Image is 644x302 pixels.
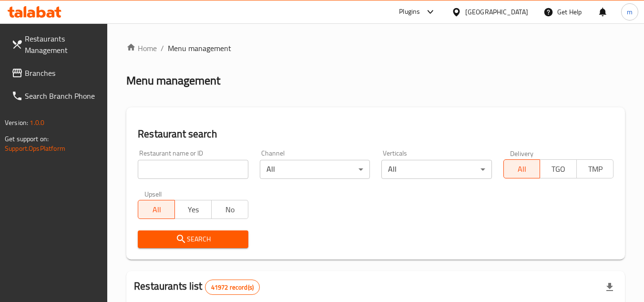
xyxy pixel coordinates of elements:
[174,200,212,219] button: Yes
[25,33,100,56] span: Restaurants Management
[381,160,491,179] div: All
[138,200,175,219] button: All
[576,159,613,178] button: TMP
[540,159,577,178] button: TGO
[161,42,164,54] li: /
[399,6,420,18] div: Plugins
[598,276,621,299] div: Export file
[25,67,100,79] span: Branches
[510,150,534,156] label: Delivery
[4,62,108,84] a: Branches
[30,116,44,129] span: 1.0.0
[25,90,100,102] span: Search Branch Phone
[126,42,157,54] a: Home
[205,280,260,295] div: Total records count
[215,203,245,217] span: No
[205,283,259,292] span: 41972 record(s)
[126,73,220,88] h2: Menu management
[179,203,208,217] span: Yes
[134,279,260,295] h2: Restaurants list
[5,142,65,155] a: Support.OpsPlatform
[5,133,49,145] span: Get support on:
[503,159,541,178] button: All
[581,162,610,176] span: TMP
[4,27,108,62] a: Restaurants Management
[211,200,248,219] button: No
[260,160,370,179] div: All
[5,116,28,129] span: Version:
[544,162,573,176] span: TGO
[508,162,537,176] span: All
[145,233,240,245] span: Search
[138,230,248,248] button: Search
[144,190,162,197] label: Upsell
[142,203,171,217] span: All
[168,42,231,54] span: Menu management
[4,84,108,107] a: Search Branch Phone
[138,160,248,179] input: Search for restaurant name or ID..
[465,7,528,17] div: [GEOGRAPHIC_DATA]
[126,42,625,54] nav: breadcrumb
[138,127,613,141] h2: Restaurant search
[627,7,633,17] span: m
